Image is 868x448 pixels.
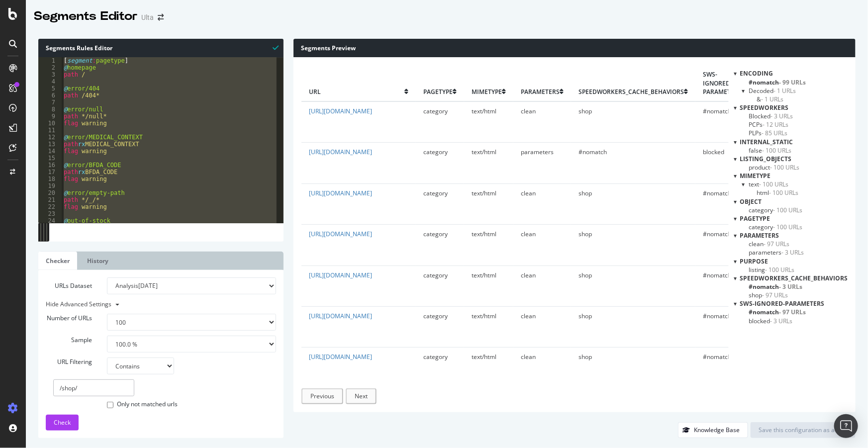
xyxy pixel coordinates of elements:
span: #nomatch [703,189,731,197]
span: - 85 URLs [762,129,787,137]
div: Segments Editor [34,8,137,25]
label: Only not matched urls [107,400,178,410]
a: [URL][DOMAIN_NAME] [309,107,372,115]
span: text/html [472,312,496,320]
a: [URL][DOMAIN_NAME] [309,271,372,279]
span: Click to filter speedworkers_cache_behaviors on shop [749,291,788,299]
div: 3 [38,71,62,78]
span: speedworkers_cache_behaviors [579,88,684,96]
span: text/html [472,189,496,197]
label: Sample [38,336,99,344]
span: speedworkers_cache_behaviors [740,274,848,282]
button: Knowledge Base [678,422,748,438]
label: Number of URLs [38,314,99,322]
span: - 99 URLs [779,78,806,87]
span: category [423,107,448,115]
div: 24 [38,217,62,224]
div: Segments Preview [293,39,856,57]
button: Next [346,388,377,404]
span: Click to filter purpose on listing [749,266,794,274]
span: category [423,353,448,361]
a: [URL][DOMAIN_NAME] [309,312,372,320]
div: 2 [38,64,62,71]
span: Click to filter object on category [749,206,802,214]
span: - 100 URLs [773,223,802,231]
div: Save this configuration as active [759,426,848,434]
span: Click to filter SpeedWorkers on PLPs [749,129,787,137]
div: 20 [38,189,62,196]
span: shop [579,230,592,238]
div: 21 [38,196,62,203]
span: Check [54,418,71,427]
span: blocked [703,148,724,156]
div: Segments Rules Editor [38,39,284,57]
span: Click to filter speedworkers_cache_behaviors on #nomatch [749,282,802,291]
span: - 100 URLs [770,163,799,172]
span: shop [579,271,592,279]
span: - 100 URLs [773,206,802,214]
span: text/html [472,230,496,238]
span: parameters [740,231,779,240]
span: text/html [472,353,496,361]
span: pagetype [423,88,453,96]
span: clean [521,230,536,238]
span: Click to filter Encoding on #nomatch [749,78,806,87]
a: [URL][DOMAIN_NAME] [309,189,372,197]
span: #nomatch [703,271,731,279]
span: - 3 URLs [779,282,802,291]
span: Click to filter SpeedWorkers on Blocked [749,112,793,120]
span: text/html [472,271,496,279]
a: Checker [38,252,77,270]
span: - 100 URLs [762,146,791,155]
button: Save this configuration as active [751,422,856,438]
div: Previous [310,392,334,400]
div: 4 [38,78,62,85]
span: purpose [740,257,768,266]
span: Click to filter Encoding on Decoded/& [757,95,783,103]
div: 18 [38,176,62,182]
span: Encoding [740,69,773,78]
span: SpeedWorkers [740,103,788,112]
span: - 97 URLs [779,308,806,316]
span: category [423,148,448,156]
span: clean [521,353,536,361]
span: category [423,189,448,197]
span: - 3 URLs [770,317,792,325]
span: #nomatch [703,312,731,320]
span: Click to filter sws-ignored-parameters on blocked [749,317,792,325]
div: 12 [38,134,62,141]
div: 6 [38,92,62,99]
div: 8 [38,106,62,113]
div: Ulta [141,12,154,22]
div: 10 [38,120,62,127]
span: clean [521,107,536,115]
span: - 100 URLs [769,188,798,197]
span: object [740,197,762,206]
span: Syntax is valid [273,43,279,52]
span: listing_objects [740,155,791,163]
span: Click to filter internal_static on false [749,146,791,155]
button: Check [46,415,79,431]
span: mimetype [472,88,502,96]
span: Click to filter mimetype on text and its children [749,180,788,188]
a: Knowledge Base [678,426,748,434]
div: 9 [38,113,62,120]
span: - 3 URLs [781,248,804,257]
span: clean [521,189,536,197]
div: Hide Advanced Settings [38,299,269,309]
span: shop [579,353,592,361]
span: Click to filter pagetype on category [749,223,802,231]
span: category [423,312,448,320]
span: #nomatch [703,230,731,238]
span: - 97 URLs [764,240,789,248]
span: Click to filter parameters on clean [749,240,789,248]
span: category [423,271,448,279]
button: Previous [301,388,343,404]
a: [URL][DOMAIN_NAME] [309,148,372,156]
div: 13 [38,141,62,148]
div: Open Intercom Messenger [834,414,858,438]
label: URLs Dataset [38,277,99,294]
span: pagetype [740,214,770,223]
div: arrow-right-arrow-left [158,14,164,21]
span: shop [579,107,592,115]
